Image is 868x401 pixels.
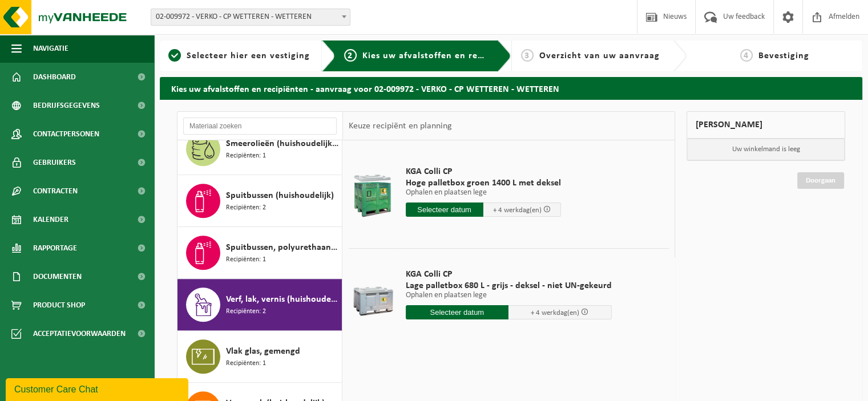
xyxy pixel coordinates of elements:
[183,118,337,135] input: Materiaal zoeken
[226,202,266,213] span: Recipiënten: 2
[177,331,342,383] button: Vlak glas, gemengd Recipiënten: 1
[226,241,339,254] span: Spuitbussen, polyurethaan (PU) (huishoudelijk)
[151,9,350,26] span: 02-009972 - VERKO - CP WETTEREN - WETTEREN
[160,77,862,99] h2: Kies uw afvalstoffen en recipiënten - aanvraag voor 02-009972 - VERKO - CP WETTEREN - WETTEREN
[187,51,310,60] span: Selecteer hier een vestiging
[33,177,78,205] span: Contracten
[226,293,339,306] span: Verf, lak, vernis (huishoudelijk)
[33,91,100,120] span: Bedrijfsgegevens
[687,139,845,160] p: Uw winkelmand is leeg
[406,166,561,177] span: KGA Colli CP
[406,177,561,189] span: Hoge palletbox groen 1400 L met deksel
[406,305,509,319] input: Selecteer datum
[797,172,844,189] a: Doorgaan
[226,254,266,265] span: Recipiënten: 1
[406,269,612,280] span: KGA Colli CP
[343,112,457,140] div: Keuze recipiënt en planning
[33,205,68,234] span: Kalender
[33,319,126,348] span: Acceptatievoorwaarden
[33,234,77,262] span: Rapportage
[740,49,753,62] span: 4
[177,227,342,279] button: Spuitbussen, polyurethaan (PU) (huishoudelijk) Recipiënten: 1
[406,189,561,197] p: Ophalen en plaatsen lege
[33,63,76,91] span: Dashboard
[33,148,76,177] span: Gebruikers
[362,51,519,60] span: Kies uw afvalstoffen en recipiënten
[406,202,483,217] input: Selecteer datum
[226,151,266,161] span: Recipiënten: 1
[226,306,266,317] span: Recipiënten: 2
[177,175,342,227] button: Spuitbussen (huishoudelijk) Recipiënten: 2
[531,309,579,317] span: + 4 werkdag(en)
[177,123,342,175] button: Smeerolieën (huishoudelijk, kleinverpakking) Recipiënten: 1
[493,206,542,214] span: + 4 werkdag(en)
[226,189,334,202] span: Spuitbussen (huishoudelijk)
[151,9,350,25] span: 02-009972 - VERKO - CP WETTEREN - WETTEREN
[539,51,660,60] span: Overzicht van uw aanvraag
[177,279,342,331] button: Verf, lak, vernis (huishoudelijk) Recipiënten: 2
[521,49,534,62] span: 3
[226,345,300,358] span: Vlak glas, gemengd
[687,111,845,139] div: [PERSON_NAME]
[226,137,339,151] span: Smeerolieën (huishoudelijk, kleinverpakking)
[758,51,809,60] span: Bevestiging
[33,291,85,319] span: Product Shop
[33,120,99,148] span: Contactpersonen
[165,49,313,63] a: 1Selecteer hier een vestiging
[6,376,191,401] iframe: chat widget
[226,358,266,369] span: Recipiënten: 1
[168,49,181,62] span: 1
[33,34,68,63] span: Navigatie
[406,291,612,299] p: Ophalen en plaatsen lege
[33,262,82,291] span: Documenten
[406,280,612,291] span: Lage palletbox 680 L - grijs - deksel - niet UN-gekeurd
[344,49,357,62] span: 2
